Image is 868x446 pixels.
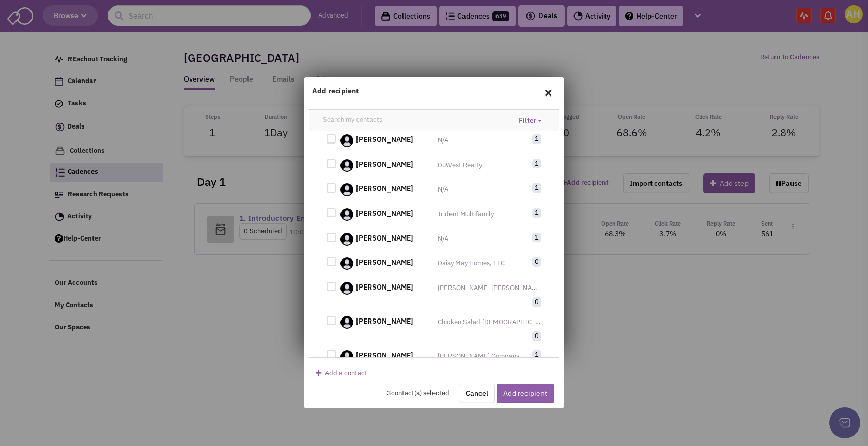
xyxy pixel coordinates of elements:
[532,297,541,307] span: 0
[532,134,541,144] span: 1
[356,350,431,360] label: [PERSON_NAME]
[313,368,370,379] button: Add a contact
[438,136,448,145] span: N/A
[356,282,431,292] label: [PERSON_NAME]
[459,384,495,403] a: Cancel
[356,208,431,218] label: [PERSON_NAME]
[438,283,568,292] span: [PERSON_NAME] [PERSON_NAME] LaSalle
[532,350,541,360] span: 1
[438,259,505,268] span: Daisy May Homes, LLC
[387,389,391,397] span: 3
[312,86,359,95] h4: Add recipient
[340,282,353,295] img: teammate.png
[356,257,431,267] label: [PERSON_NAME]
[513,111,548,130] button: Filter
[438,185,448,194] span: N/A
[356,134,431,145] label: [PERSON_NAME]
[356,159,431,169] label: [PERSON_NAME]
[519,116,536,125] span: Filter
[356,183,431,194] label: [PERSON_NAME]
[387,389,450,399] label: contact(s) selected
[438,234,448,243] span: N/A
[340,208,353,221] img: teammate.png
[356,233,431,243] label: [PERSON_NAME]
[340,350,353,363] img: teammate.png
[532,257,541,267] span: 0
[532,208,541,218] span: 1
[340,257,353,270] img: teammate.png
[532,331,541,341] span: 0
[340,183,353,196] img: teammate.png
[340,316,353,329] img: teammate.png
[497,384,554,403] button: Add recipient
[438,161,482,169] span: DuWest Realty
[438,317,553,326] span: Chicken Salad [DEMOGRAPHIC_DATA]
[438,352,519,361] span: [PERSON_NAME] Company
[532,159,541,169] span: 1
[340,159,353,172] img: teammate.png
[320,111,389,130] input: Search my contacts
[438,210,494,218] span: Trident Multifamily
[532,233,541,243] span: 1
[340,233,353,246] img: teammate.png
[340,134,353,147] img: teammate.png
[532,183,541,193] span: 1
[356,316,431,326] label: [PERSON_NAME]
